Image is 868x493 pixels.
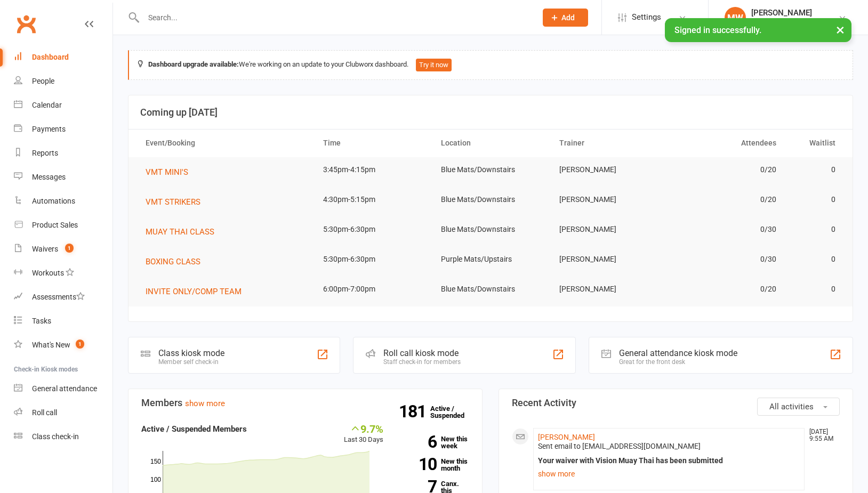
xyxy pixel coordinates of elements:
[430,397,477,427] a: 181Active / Suspended
[14,261,112,285] a: Workouts
[757,398,840,416] button: All activities
[32,53,69,61] div: Dashboard
[538,433,595,441] a: [PERSON_NAME]
[668,130,786,157] th: Attendees
[146,196,208,208] button: VMT STRIKERS
[32,317,51,325] div: Tasks
[32,197,75,205] div: Automations
[831,18,850,41] button: ×
[786,277,845,302] td: 0
[668,217,786,242] td: 0/30
[32,408,57,417] div: Roll call
[314,157,432,182] td: 3:45pm-4:15pm
[14,93,112,117] a: Calendar
[416,59,452,71] button: Try it now
[668,247,786,272] td: 0/30
[786,187,845,212] td: 0
[146,255,208,268] button: BOXING CLASS
[431,277,550,302] td: Blue Mats/Downstairs
[32,341,70,349] div: What's New
[14,309,112,333] a: Tasks
[431,130,550,157] th: Location
[14,45,112,69] a: Dashboard
[668,157,786,182] td: 0/20
[399,403,430,419] strong: 181
[512,398,840,408] h3: Recent Activity
[13,11,39,37] a: Clubworx
[14,285,112,309] a: Assessments
[65,244,74,253] span: 1
[674,25,761,35] span: Signed in successfully.
[550,187,668,212] td: [PERSON_NAME]
[146,227,214,237] span: MUAY THAI CLASS
[668,187,786,212] td: 0/20
[136,130,314,157] th: Event/Booking
[804,429,839,442] time: [DATE] 9:55 AM
[158,358,224,366] div: Member self check-in
[14,237,112,261] a: Waivers 1
[769,402,814,411] span: All activities
[619,358,737,366] div: Great for the front desk
[14,401,112,425] a: Roll call
[14,117,112,141] a: Payments
[32,221,78,229] div: Product Sales
[538,456,800,465] div: Your waiver with Vision Muay Thai has been submitted
[399,456,437,472] strong: 10
[399,434,437,450] strong: 6
[314,247,432,272] td: 5:30pm-6:30pm
[146,257,200,266] span: BOXING CLASS
[383,358,461,366] div: Staff check-in for members
[148,60,239,68] strong: Dashboard upgrade available:
[786,247,845,272] td: 0
[14,333,112,357] a: What's New1
[751,8,812,18] div: [PERSON_NAME]
[431,247,550,272] td: Purple Mats/Upstairs
[32,384,97,393] div: General attendance
[751,18,812,27] div: Vision Muay Thai
[32,101,62,109] div: Calendar
[32,125,66,133] div: Payments
[146,167,188,177] span: VMT MINI'S
[668,277,786,302] td: 0/20
[32,293,85,301] div: Assessments
[561,13,575,22] span: Add
[786,130,845,157] th: Waitlist
[32,432,79,441] div: Class check-in
[431,157,550,182] td: Blue Mats/Downstairs
[383,348,461,358] div: Roll call kiosk mode
[550,157,668,182] td: [PERSON_NAME]
[128,50,853,80] div: We're working on an update to your Clubworx dashboard.
[314,187,432,212] td: 4:30pm-5:15pm
[185,399,225,408] a: show more
[550,277,668,302] td: [PERSON_NAME]
[399,458,469,472] a: 10New this month
[538,466,800,481] a: show more
[14,377,112,401] a: General attendance kiosk mode
[32,77,54,85] div: People
[543,9,588,27] button: Add
[431,187,550,212] td: Blue Mats/Downstairs
[32,245,58,253] div: Waivers
[140,107,841,118] h3: Coming up [DATE]
[786,157,845,182] td: 0
[141,424,247,434] strong: Active / Suspended Members
[146,287,242,296] span: INVITE ONLY/COMP TEAM
[32,173,66,181] div: Messages
[146,197,200,207] span: VMT STRIKERS
[14,69,112,93] a: People
[431,217,550,242] td: Blue Mats/Downstairs
[786,217,845,242] td: 0
[32,269,64,277] div: Workouts
[632,5,661,29] span: Settings
[146,225,222,238] button: MUAY THAI CLASS
[399,435,469,449] a: 6New this week
[725,7,746,28] div: MW
[76,340,84,349] span: 1
[550,247,668,272] td: [PERSON_NAME]
[140,10,529,25] input: Search...
[32,149,58,157] div: Reports
[146,166,196,179] button: VMT MINI'S
[619,348,737,358] div: General attendance kiosk mode
[550,130,668,157] th: Trainer
[146,285,249,298] button: INVITE ONLY/COMP TEAM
